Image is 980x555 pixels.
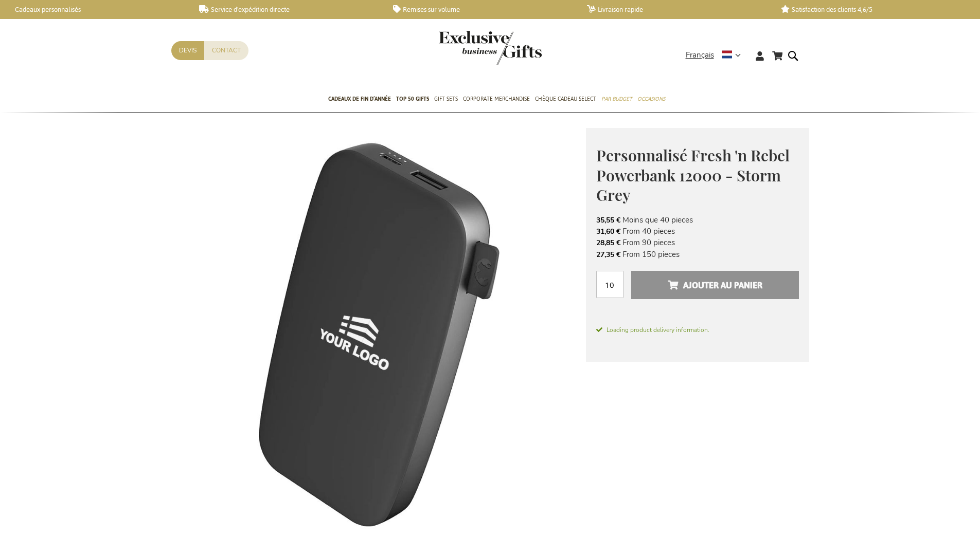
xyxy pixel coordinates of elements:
[171,128,586,542] img: Personnalisé Fresh 'n Rebel Powerbank 12000 - Storm Grey
[596,250,620,260] span: 27,35 €
[171,41,204,60] a: Devis
[596,238,620,248] span: 28,85 €
[328,94,391,104] span: Cadeaux de fin d’année
[535,87,596,113] a: Chèque Cadeau Select
[396,87,429,113] a: TOP 50 Gifts
[463,94,530,104] span: Corporate Merchandise
[439,31,542,65] img: Exclusive Business gifts logo
[596,237,799,248] li: From 90 pieces
[393,5,571,14] a: Remises sur volume
[596,271,623,298] input: Qté
[596,249,799,260] li: From 150 pieces
[781,5,958,14] a: Satisfaction des clients 4,6/5
[601,87,632,113] a: Par budget
[434,87,458,113] a: Gift Sets
[596,227,620,236] span: 31,60 €
[596,215,620,225] span: 35,55 €
[535,94,596,104] span: Chèque Cadeau Select
[204,41,248,60] a: Contact
[463,87,530,113] a: Corporate Merchandise
[587,5,764,14] a: Livraison rapide
[328,87,391,113] a: Cadeaux de fin d’année
[396,94,429,104] span: TOP 50 Gifts
[434,94,458,104] span: Gift Sets
[439,31,490,65] a: store logo
[199,5,377,14] a: Service d'expédition directe
[601,94,632,104] span: Par budget
[596,214,799,226] li: Moins que 40 pieces
[5,5,183,14] a: Cadeaux personnalisés
[596,325,799,335] span: Loading product delivery information.
[637,94,665,104] span: Occasions
[686,49,714,61] span: Français
[596,145,790,205] span: Personnalisé Fresh 'n Rebel Powerbank 12000 - Storm Grey
[637,87,665,113] a: Occasions
[596,226,799,237] li: From 40 pieces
